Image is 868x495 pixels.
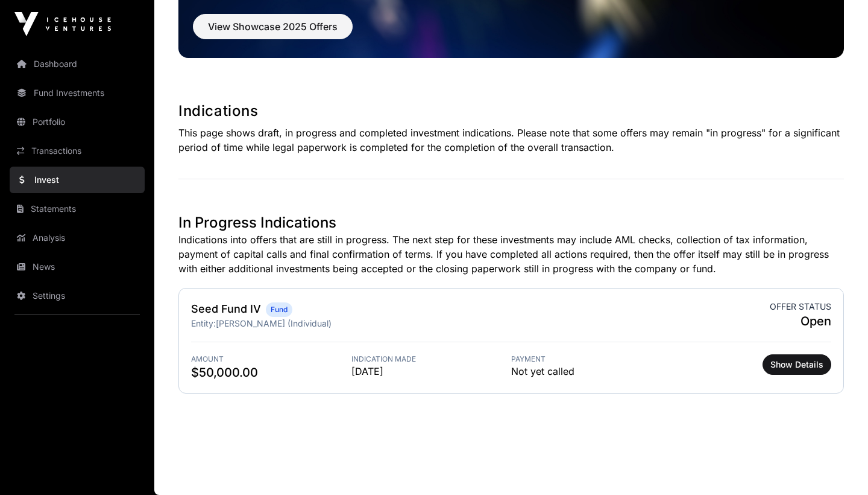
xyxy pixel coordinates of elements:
[10,254,145,280] a: News
[178,232,844,276] p: Indications into offers that are still in progress. The next step for these investments may inclu...
[511,364,574,378] span: Not yet called
[770,359,823,371] span: Show Details
[10,51,145,77] a: Dashboard
[351,354,512,364] span: Indication Made
[10,80,145,106] a: Fund Investments
[208,19,338,34] span: View Showcase 2025 Offers
[14,12,111,36] img: Icehouse Ventures Logo
[178,101,844,121] h1: Indications
[271,305,288,315] span: Fund
[763,354,831,375] button: Show Details
[808,437,868,495] div: Widget de chat
[10,225,145,251] a: Analysis
[511,354,671,364] span: Payment
[770,301,831,313] span: Offer status
[191,364,351,381] span: $50,000.00
[808,437,868,495] iframe: Chat Widget
[191,318,216,328] span: Entity:
[10,109,145,135] a: Portfolio
[10,167,145,193] a: Invest
[10,138,145,164] a: Transactions
[10,196,145,222] a: Statements
[178,126,844,155] p: This page shows draft, in progress and completed investment indications. Please note that some of...
[193,26,353,38] a: View Showcase 2025 Offers
[10,283,145,309] a: Settings
[191,354,351,364] span: Amount
[770,313,831,330] span: Open
[216,318,332,328] span: [PERSON_NAME] (Individual)
[178,213,844,232] h1: In Progress Indications
[351,364,512,378] span: [DATE]
[191,302,261,315] a: Seed Fund IV
[193,14,353,39] button: View Showcase 2025 Offers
